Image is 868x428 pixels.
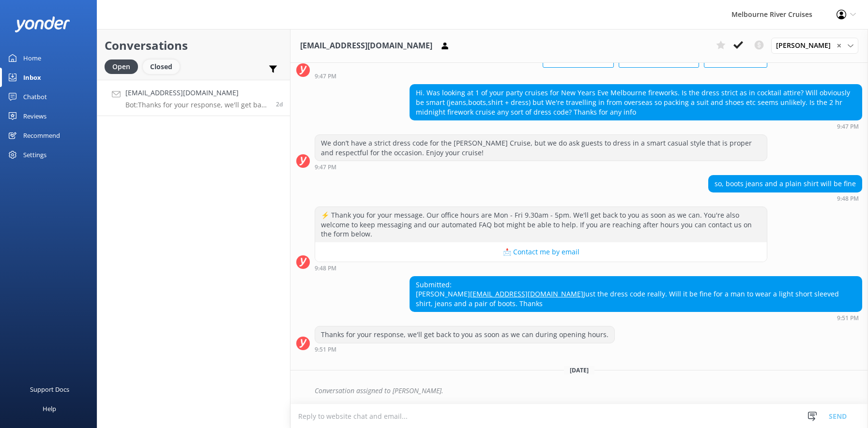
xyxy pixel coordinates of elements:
div: Conversation assigned to [PERSON_NAME]. [315,383,862,399]
strong: 9:48 PM [315,266,336,271]
div: Closed [143,59,180,74]
div: Help [43,399,56,418]
div: Hi. Was looking at 1 of your party cruises for New Years Eve Melbourne fireworks. Is the dress st... [410,85,862,120]
button: 📩 Contact me by email [315,242,767,262]
div: Home [23,48,41,68]
div: Oct 12 2025 09:47pm (UTC +11:00) Australia/Sydney [315,73,767,79]
a: [EMAIL_ADDRESS][DOMAIN_NAME] [470,289,583,298]
div: Assign User [771,38,858,53]
span: ✕ [837,41,841,50]
strong: 9:47 PM [837,124,859,130]
div: Support Docs [30,380,69,399]
div: Inbox [23,68,41,87]
div: Oct 12 2025 09:51pm (UTC +11:00) Australia/Sydney [410,314,862,321]
div: Oct 12 2025 09:47pm (UTC +11:00) Australia/Sydney [315,163,767,170]
div: Recommend [23,126,60,145]
div: Open [105,59,138,74]
p: Bot: Thanks for your response, we'll get back to you as soon as we can during opening hours. [125,101,269,109]
strong: 9:51 PM [315,347,336,353]
div: Settings [23,145,46,164]
div: Oct 12 2025 09:51pm (UTC +11:00) Australia/Sydney [315,346,615,353]
div: so, boots jeans and a plain shirt will be fine [709,176,862,192]
strong: 9:47 PM [315,164,336,170]
a: Closed [143,61,184,72]
h4: [EMAIL_ADDRESS][DOMAIN_NAME] [125,88,269,98]
img: yonder-white-logo.png [15,16,70,32]
h2: Conversations [105,36,283,55]
strong: 9:47 PM [315,74,336,79]
div: We don’t have a strict dress code for the [PERSON_NAME] Cruise, but we do ask guests to dress in ... [315,135,767,161]
span: Oct 12 2025 09:51pm (UTC +11:00) Australia/Sydney [276,100,283,108]
div: Oct 12 2025 09:47pm (UTC +11:00) Australia/Sydney [410,123,862,130]
div: Submitted: [PERSON_NAME] Just the dress code really. Will it be fine for a man to wear a light sh... [410,277,862,312]
span: [DATE] [564,366,594,374]
div: Reviews [23,106,46,126]
div: Thanks for your response, we'll get back to you as soon as we can during opening hours. [315,326,614,343]
div: Oct 12 2025 09:48pm (UTC +11:00) Australia/Sydney [315,265,767,271]
a: Open [105,61,143,72]
div: ⚡ Thank you for your message. Our office hours are Mon - Fri 9.30am - 5pm. We'll get back to you ... [315,207,767,242]
span: [PERSON_NAME] [776,40,837,51]
a: [EMAIL_ADDRESS][DOMAIN_NAME]Bot:Thanks for your response, we'll get back to you as soon as we can... [97,80,290,116]
h3: [EMAIL_ADDRESS][DOMAIN_NAME] [300,40,432,52]
div: Chatbot [23,87,47,106]
strong: 9:51 PM [837,315,859,321]
strong: 9:48 PM [837,196,859,202]
div: 2025-10-12T23:33:51.098 [296,383,862,399]
div: Oct 12 2025 09:48pm (UTC +11:00) Australia/Sydney [708,195,862,202]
